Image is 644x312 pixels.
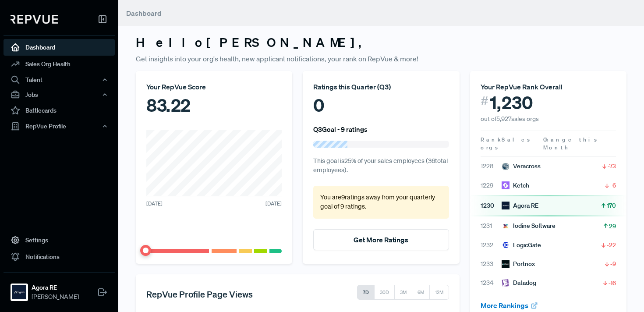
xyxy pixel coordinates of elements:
[313,156,449,175] p: This goal is 25 % of your sales employees ( 36 total employees).
[502,279,510,287] img: Datadog
[313,125,368,133] h6: Q3 Goal - 9 ratings
[4,232,115,248] a: Settings
[12,285,26,299] img: Agora RE
[502,278,536,287] div: Datadog
[481,278,502,287] span: 1234
[136,35,626,50] h3: Hello [PERSON_NAME] ,
[481,92,488,110] span: #
[412,285,430,300] button: 6M
[146,82,282,92] div: Your RepVue Score
[481,181,502,190] span: 1229
[502,221,556,230] div: Iodine Software
[608,162,616,170] span: -73
[502,260,510,268] img: Portnox
[607,241,616,249] span: -22
[4,102,115,119] a: Battlecards
[490,92,533,113] span: 1,230
[394,285,412,300] button: 3M
[4,56,115,72] a: Sales Org Health
[481,82,563,91] span: Your RepVue Rank Overall
[32,283,79,292] strong: Agora RE
[610,181,616,190] span: -6
[502,241,541,250] div: LogicGate
[610,259,616,268] span: -9
[4,119,115,134] button: RepVue Profile
[502,201,538,210] div: Agora RE
[313,229,449,250] button: Get More Ratings
[481,259,502,269] span: 1233
[502,241,510,249] img: LogicGate
[481,136,531,151] span: Sales orgs
[481,162,502,171] span: 1228
[481,301,538,310] a: More Rankings
[481,136,502,144] span: Rank
[502,259,535,269] div: Portnox
[146,92,282,118] div: 83.22
[4,39,115,56] a: Dashboard
[502,163,510,170] img: Veracross
[32,292,79,301] span: [PERSON_NAME]
[481,201,502,210] span: 1230
[543,136,598,151] span: Change this Month
[4,72,115,87] button: Talent
[374,285,395,300] button: 30D
[357,285,375,300] button: 7D
[429,285,449,300] button: 12M
[146,289,253,299] h5: RepVue Profile Page Views
[313,82,449,92] div: Ratings this Quarter ( Q3 )
[4,248,115,265] a: Notifications
[502,202,510,209] img: Agora RE
[481,221,502,230] span: 1231
[136,53,626,64] p: Get insights into your org's health, new applicant notifications, your rank on RepVue & more!
[4,87,115,102] button: Jobs
[609,222,616,230] span: 29
[11,15,58,24] img: RepVue
[481,115,539,123] span: out of 5,927 sales orgs
[126,9,162,18] span: Dashboard
[502,222,510,230] img: Iodine Software
[4,272,115,305] a: Agora REAgora RE[PERSON_NAME]
[502,181,529,190] div: Ketch
[265,200,282,208] span: [DATE]
[502,181,510,189] img: Ketch
[146,200,163,208] span: [DATE]
[502,162,541,171] div: Veracross
[609,279,616,287] span: -16
[607,201,616,210] span: 170
[320,193,442,212] p: You are 9 ratings away from your quarterly goal of 9 ratings .
[313,92,449,118] div: 0
[481,241,502,250] span: 1232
